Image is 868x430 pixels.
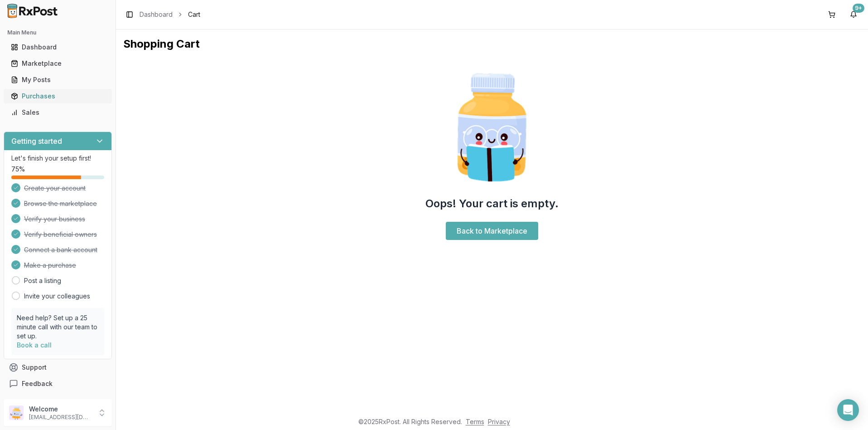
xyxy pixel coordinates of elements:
[11,92,105,101] div: Purchases
[434,69,550,186] img: Smart Pill Bottle
[24,276,61,285] a: Post a listing
[140,10,173,19] a: Dashboard
[11,165,25,174] span: 75 %
[446,222,538,240] a: Back to Marketplace
[24,199,97,208] span: Browse the marketplace
[4,89,112,103] button: Purchases
[24,230,97,239] span: Verify beneficial owners
[4,73,112,87] button: My Posts
[7,55,108,72] a: Marketplace
[22,379,53,388] span: Feedback
[11,108,105,117] div: Sales
[7,29,108,36] h2: Main Menu
[853,4,864,13] div: 9+
[29,414,92,421] p: [EMAIL_ADDRESS][DOMAIN_NAME]
[11,154,104,163] p: Let's finish your setup first!
[24,261,76,270] span: Make a purchase
[9,406,24,420] img: User avatar
[4,56,112,71] button: Marketplace
[11,43,105,52] div: Dashboard
[140,10,200,19] nav: breadcrumb
[4,359,112,376] button: Support
[29,405,92,414] p: Welcome
[7,72,108,88] a: My Posts
[123,37,861,51] h1: Shopping Cart
[17,313,99,341] p: Need help? Set up a 25 minute call with our team to set up.
[188,10,200,19] span: Cart
[24,245,97,254] span: Connect a bank account
[11,75,105,84] div: My Posts
[24,292,90,301] a: Invite your colleagues
[488,418,510,425] a: Privacy
[837,399,859,421] div: Open Intercom Messenger
[4,105,112,120] button: Sales
[24,184,86,193] span: Create your account
[425,196,559,211] h2: Oops! Your cart is empty.
[846,7,861,22] button: 9+
[4,376,112,392] button: Feedback
[7,104,108,121] a: Sales
[7,39,108,55] a: Dashboard
[11,59,105,68] div: Marketplace
[11,136,62,147] h3: Getting started
[17,341,52,349] a: Book a call
[4,40,112,54] button: Dashboard
[7,88,108,104] a: Purchases
[24,215,85,224] span: Verify your business
[466,418,484,425] a: Terms
[4,4,62,18] img: RxPost Logo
